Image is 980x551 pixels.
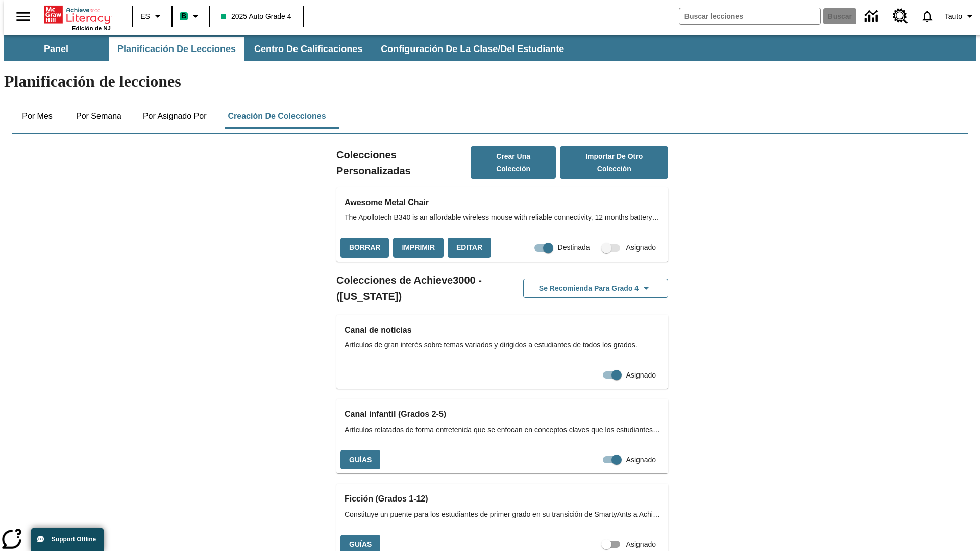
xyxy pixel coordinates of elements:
button: Crear una colección [471,146,556,179]
h3: Canal infantil (Grados 2-5) [345,407,660,421]
span: Edición de NJ [72,25,111,31]
span: Asignado [626,242,656,253]
button: Por asignado por [135,104,215,129]
span: Configuración de la clase/del estudiante [381,43,564,55]
span: Tauto [945,11,962,22]
h3: Canal de noticias [345,323,660,337]
button: Panel [5,37,107,61]
span: Centro de calificaciones [254,43,362,55]
span: Artículos relatados de forma entretenida que se enfocan en conceptos claves que los estudiantes a... [345,424,660,435]
span: The Apollotech B340 is an affordable wireless mouse with reliable connectivity, 12 months battery... [345,212,660,223]
button: Por mes [12,104,63,129]
button: Borrar [340,238,389,258]
button: Support Offline [31,528,104,551]
button: Editar [448,238,491,258]
a: Portada [44,5,111,25]
span: Destinada [558,242,590,253]
button: Centro de calificaciones [246,37,371,61]
h1: Planificación de lecciones [4,72,976,91]
button: Abrir el menú lateral [8,2,38,32]
span: Asignado [626,539,656,550]
button: Perfil/Configuración [941,7,980,26]
button: Se recomienda para Grado 4 [523,279,668,298]
button: Importar de otro Colección [560,146,668,179]
div: Subbarra de navegación [4,35,976,61]
span: B [181,10,186,22]
div: Portada [44,4,111,31]
button: Boost El color de la clase es verde menta. Cambiar el color de la clase. [176,7,206,26]
h3: Awesome Metal Chair [345,195,660,210]
span: Asignado [626,370,656,381]
span: 2025 Auto Grade 4 [221,11,291,22]
a: Centro de información [859,3,887,31]
input: Buscar campo [679,8,820,24]
span: Asignado [626,455,656,465]
h2: Colecciones de Achieve3000 - ([US_STATE]) [336,272,502,305]
div: Subbarra de navegación [4,37,573,61]
span: Planificación de lecciones [117,43,236,55]
button: Lenguaje: ES, Selecciona un idioma [136,7,168,26]
span: Support Offline [52,536,96,543]
button: Guías [340,450,380,470]
button: Por semana [68,104,130,129]
h2: Colecciones Personalizadas [336,146,471,179]
a: Centro de recursos, Se abrirá en una pestaña nueva. [887,3,914,30]
h3: Ficción (Grados 1-12) [345,492,660,506]
span: Panel [44,43,68,55]
button: Creación de colecciones [219,104,334,129]
span: ES [140,11,150,22]
button: Planificación de lecciones [109,37,244,61]
button: Configuración de la clase/del estudiante [373,37,572,61]
button: Imprimir, Se abrirá en una ventana nueva [393,238,444,258]
span: Artículos de gran interés sobre temas variados y dirigidos a estudiantes de todos los grados. [345,340,660,350]
a: Notificaciones [914,3,941,30]
span: Constituye un puente para los estudiantes de primer grado en su transición de SmartyAnts a Achiev... [345,509,660,520]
